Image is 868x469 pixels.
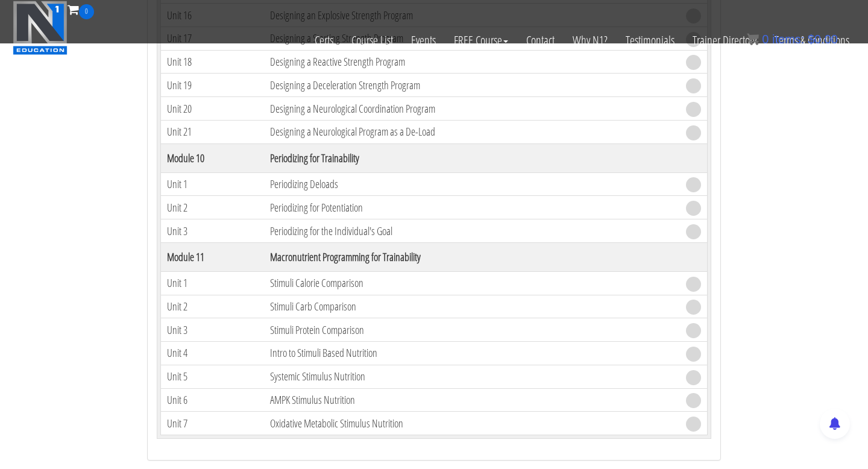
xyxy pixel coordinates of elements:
td: Unit 20 [161,97,264,121]
td: Unit 18 [161,50,264,74]
td: Unit 21 [161,120,264,143]
a: Contact [517,19,564,61]
th: Macronutrient Programming for Trainability [264,242,680,271]
td: Unit 5 [161,365,264,388]
td: AMPK Stimulus Nutrition [264,388,680,412]
td: Unit 2 [161,196,264,219]
td: Systemic Stimulus Nutrition [264,365,680,388]
span: $ [808,33,814,46]
td: Unit 6 [161,388,264,412]
span: items: [772,33,804,46]
td: Stimuli Protein Comparison [264,318,680,342]
a: 0 [68,1,94,17]
a: Terms & Conditions [766,19,858,61]
img: icon11.png [747,33,759,45]
a: FREE Course [445,19,517,61]
a: 0 items: $0.00 [747,33,838,46]
td: Periodizing Deloads [264,172,680,196]
td: Unit 1 [161,271,264,295]
th: Module 11 [161,242,264,271]
td: Stimuli Carb Comparison [264,295,680,318]
td: Periodizing for Potentiation [264,196,680,219]
th: Module 10 [161,143,264,172]
td: Oxidative Metabolic Stimulus Nutrition [264,412,680,435]
td: Unit 7 [161,412,264,435]
td: Intro to Stimuli Based Nutrition [264,342,680,365]
td: Designing a Deceleration Strength Program [264,74,680,97]
a: Why N1? [564,19,617,61]
a: Trainer Directory [684,19,766,61]
td: Unit 3 [161,219,264,243]
td: Designing a Neurological Program as a De-Load [264,120,680,143]
th: Periodizing for Trainability [264,143,680,172]
a: Testimonials [617,19,684,61]
td: Designing a Reactive Strength Program [264,50,680,74]
td: Unit 4 [161,342,264,365]
a: Course List [342,19,402,61]
td: Stimuli Calorie Comparison [264,271,680,295]
td: Unit 3 [161,318,264,342]
td: Unit 2 [161,295,264,318]
td: Unit 1 [161,172,264,196]
span: 0 [762,33,769,46]
img: n1-education [13,1,68,55]
a: Events [402,19,445,61]
td: Unit 19 [161,74,264,97]
td: Periodizing for the Individual's Goal [264,219,680,243]
td: Designing a Neurological Coordination Program [264,97,680,121]
span: 0 [79,4,94,19]
bdi: 0.00 [808,33,838,46]
a: Certs [306,19,342,61]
